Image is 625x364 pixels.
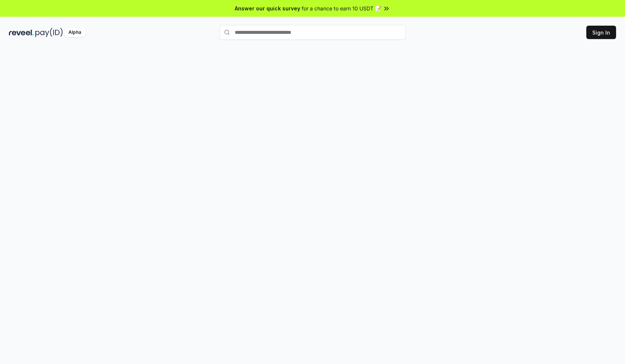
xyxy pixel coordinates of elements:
[235,4,300,12] span: Answer our quick survey
[35,28,63,37] img: pay_id
[9,28,34,37] img: reveel_dark
[302,4,381,12] span: for a chance to earn 10 USDT 📝
[586,26,616,39] button: Sign In
[64,28,85,37] div: Alpha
